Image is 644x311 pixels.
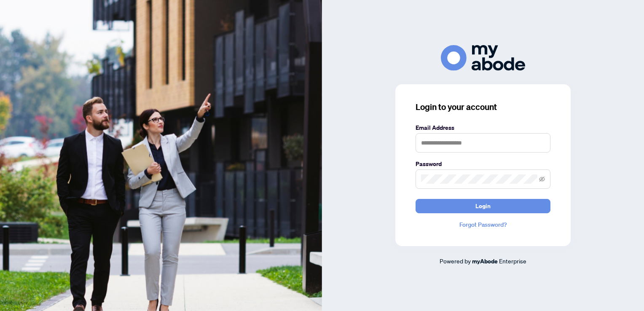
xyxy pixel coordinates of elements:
a: myAbode [472,257,498,266]
img: ma-logo [441,45,525,71]
label: Email Address [416,123,550,132]
a: Forgot Password? [416,220,550,229]
span: Login [475,199,491,213]
button: Login [416,199,550,213]
span: Powered by [440,257,471,265]
label: Password [416,159,550,169]
span: eye-invisible [539,176,545,182]
span: Enterprise [499,257,526,265]
h3: Login to your account [416,101,550,113]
